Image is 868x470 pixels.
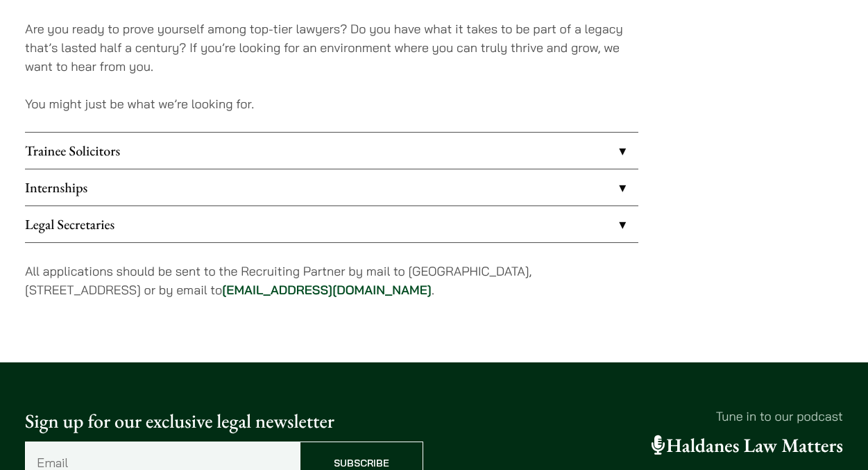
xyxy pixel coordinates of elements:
a: Internships [25,169,638,205]
a: Legal Secretaries [25,206,638,242]
p: Sign up for our exclusive legal newsletter [25,407,423,436]
a: Haldanes Law Matters [652,433,843,458]
p: You might just be what we’re looking for. [25,94,638,113]
p: Tune in to our podcast [445,407,844,426]
p: All applications should be sent to the Recruiting Partner by mail to [GEOGRAPHIC_DATA], [STREET_A... [25,262,638,299]
a: [EMAIL_ADDRESS][DOMAIN_NAME] [222,282,432,298]
a: Trainee Solicitors [25,133,638,169]
p: Are you ready to prove yourself among top-tier lawyers? Do you have what it takes to be part of a... [25,19,638,76]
